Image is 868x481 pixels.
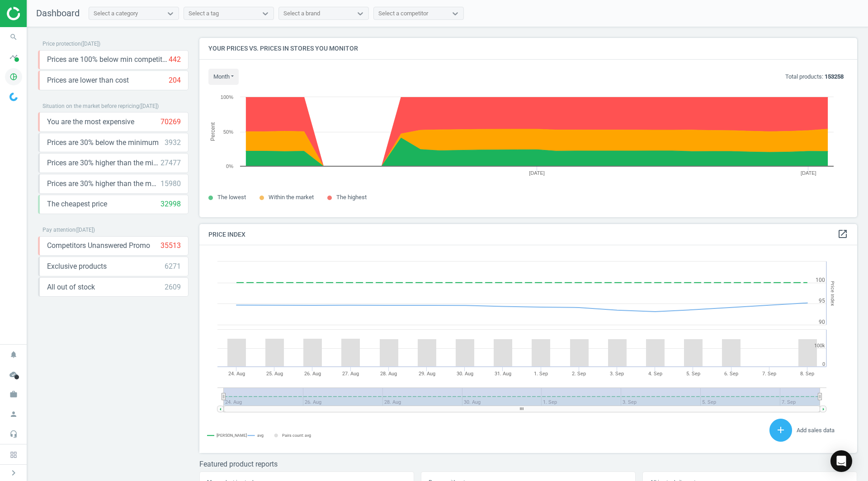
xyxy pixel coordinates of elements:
[2,467,25,479] button: chevron_right
[819,298,825,304] text: 95
[825,73,844,80] b: 153258
[47,262,107,271] span: Exclusive products
[837,229,848,239] i: open_in_new
[762,371,776,377] tspan: 7. Sep
[47,75,129,85] span: Prices are lower than cost
[686,371,700,377] tspan: 5. Sep
[160,158,181,168] div: 27477
[5,48,22,65] i: timeline
[160,117,181,127] div: 70269
[36,8,80,19] span: Dashboard
[830,450,852,472] div: Open Intercom Messenger
[5,68,22,85] i: pie_chart_outlined
[221,94,233,100] text: 100%
[529,170,545,176] tspan: [DATE]
[342,371,359,377] tspan: 27. Aug
[160,199,181,209] div: 32998
[139,103,159,109] span: ( [DATE] )
[165,282,181,292] div: 2609
[228,371,245,377] tspan: 24. Aug
[47,55,169,65] span: Prices are 100% below min competitor
[81,41,100,47] span: ( [DATE] )
[5,425,22,443] i: headset_mic
[47,158,160,168] span: Prices are 30% higher than the minimum
[380,371,397,377] tspan: 28. Aug
[800,371,814,377] tspan: 8. Sep
[822,361,825,367] text: 0
[724,371,738,377] tspan: 6. Sep
[304,371,321,377] tspan: 26. Aug
[199,38,857,59] h4: Your prices vs. prices in stores you monitor
[266,371,283,377] tspan: 25. Aug
[217,194,246,201] span: The lowest
[47,117,134,127] span: You are the most expensive
[797,427,835,434] span: Add sales data
[5,346,22,363] i: notifications
[419,371,435,377] tspan: 29. Aug
[160,179,181,189] div: 15980
[5,406,22,423] i: person
[819,319,825,325] text: 90
[775,425,786,435] i: add
[572,371,586,377] tspan: 2. Sep
[160,241,181,251] div: 35513
[189,9,219,18] div: Select a tag
[169,55,181,65] div: 442
[816,277,825,283] text: 100
[378,9,428,18] div: Select a competitor
[5,28,22,46] i: search
[830,281,835,306] tspan: Price Index
[257,433,264,438] tspan: avg
[785,73,844,81] p: Total products:
[47,282,95,292] span: All out of stock
[814,343,825,349] text: 100k
[837,229,848,240] a: open_in_new
[5,386,22,403] i: work
[769,419,792,442] button: add
[199,224,857,245] h4: Price Index
[42,103,139,109] span: Situation on the market before repricing
[94,9,138,18] div: Select a category
[336,194,367,201] span: The highest
[283,9,320,18] div: Select a brand
[75,227,95,233] span: ( [DATE] )
[47,138,159,148] span: Prices are 30% below the minimum
[208,69,239,85] button: month
[801,170,816,176] tspan: [DATE]
[5,366,22,383] i: cloud_done
[7,7,71,20] img: ajHJNr6hYgQAAAAASUVORK5CYII=
[282,433,311,438] tspan: Pairs count: avg
[47,179,160,189] span: Prices are 30% higher than the maximal
[226,163,233,169] text: 0%
[8,467,19,478] i: chevron_right
[457,371,473,377] tspan: 30. Aug
[210,122,216,141] tspan: Percent
[9,93,18,101] img: wGWNvw8QSZomAAAAABJRU5ErkJggg==
[648,371,662,377] tspan: 4. Sep
[165,138,181,148] div: 3932
[42,41,81,47] span: Price protection
[47,199,107,209] span: The cheapest price
[169,75,181,85] div: 204
[495,371,511,377] tspan: 31. Aug
[199,460,857,468] h3: Featured product reports
[165,262,181,271] div: 6271
[217,433,247,438] tspan: [PERSON_NAME]
[610,371,624,377] tspan: 3. Sep
[269,194,314,201] span: Within the market
[223,129,233,135] text: 50%
[47,241,150,251] span: Competitors Unanswered Promo
[42,227,75,233] span: Pay attention
[534,371,548,377] tspan: 1. Sep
